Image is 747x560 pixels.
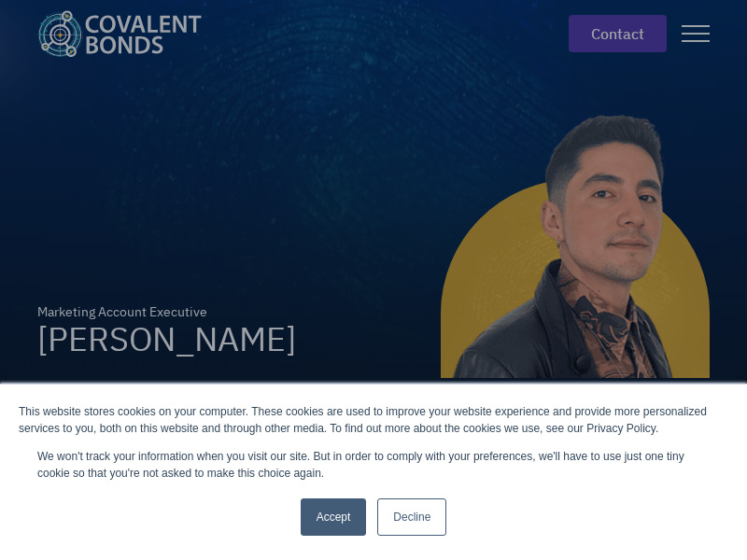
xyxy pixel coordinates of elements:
iframe: Chat Widget [654,470,747,560]
a: contact [569,15,667,52]
div: This website stores cookies on your computer. These cookies are used to improve your website expe... [19,403,728,437]
img: Edy Velasquez [441,109,710,378]
p: We won't track your information when you visit our site. But in order to comply with your prefere... [37,448,710,482]
img: Covalent Bonds White / Teal Logo [37,10,202,57]
h1: [PERSON_NAME] [37,322,296,356]
a: Decline [377,498,446,536]
a: Accept [301,498,367,536]
div: Marketing Account Executive [37,302,296,322]
a: home [37,10,217,57]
